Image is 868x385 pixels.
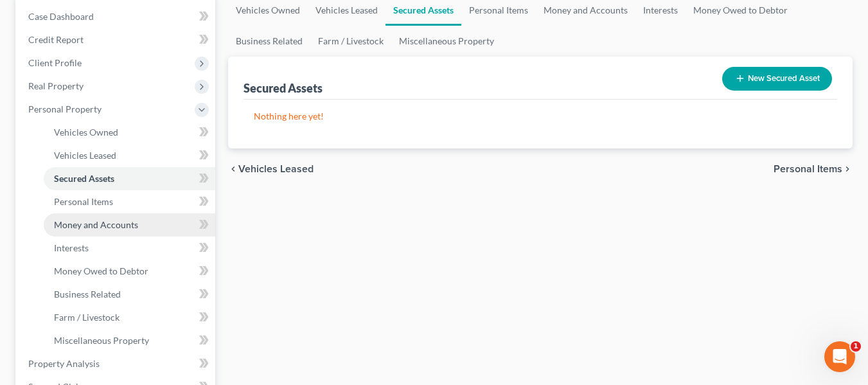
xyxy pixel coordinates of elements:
[54,173,114,184] span: Secured Assets
[238,164,314,174] span: Vehicles Leased
[774,164,842,174] span: Personal Items
[18,352,215,375] a: Property Analysis
[54,289,121,300] span: Business Related
[44,283,215,306] a: Business Related
[254,110,827,123] p: Nothing here yet!
[228,164,314,174] button: chevron_left Vehicles Leased
[244,80,323,96] div: Secured Assets
[44,329,215,352] a: Miscellaneous Property
[28,57,82,68] span: Client Profile
[310,26,391,57] a: Farm / Livestock
[44,190,215,213] a: Personal Items
[18,5,215,28] a: Case Dashboard
[44,306,215,329] a: Farm / Livestock
[44,213,215,237] a: Money and Accounts
[228,26,310,57] a: Business Related
[44,144,215,167] a: Vehicles Leased
[54,265,148,276] span: Money Owed to Debtor
[28,34,84,45] span: Credit Report
[28,80,84,91] span: Real Property
[54,127,118,138] span: Vehicles Owned
[28,103,102,114] span: Personal Property
[54,219,138,230] span: Money and Accounts
[18,28,215,51] a: Credit Report
[28,11,94,22] span: Case Dashboard
[44,121,215,144] a: Vehicles Owned
[774,164,853,174] button: Personal Items chevron_right
[54,312,120,323] span: Farm / Livestock
[28,358,100,369] span: Property Analysis
[54,150,116,161] span: Vehicles Leased
[824,341,855,372] iframe: Intercom live chat
[54,242,89,253] span: Interests
[851,341,861,352] span: 1
[44,167,215,190] a: Secured Assets
[391,26,502,57] a: Miscellaneous Property
[54,335,149,346] span: Miscellaneous Property
[44,260,215,283] a: Money Owed to Debtor
[54,196,113,207] span: Personal Items
[228,164,238,174] i: chevron_left
[722,67,832,91] button: New Secured Asset
[44,237,215,260] a: Interests
[842,164,853,174] i: chevron_right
